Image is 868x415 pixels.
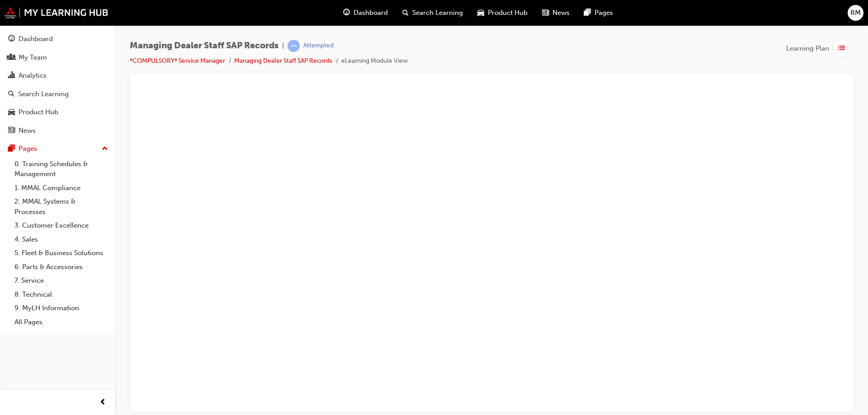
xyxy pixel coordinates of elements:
span: Pages [594,8,613,18]
span: pages-icon [584,7,591,19]
span: learningRecordVerb_ATTEMPT-icon [288,40,300,52]
a: All Pages [11,315,112,329]
a: 8. Technical [11,288,112,302]
span: search-icon [402,7,409,19]
span: prev-icon [99,397,106,408]
button: Pages [4,140,112,157]
img: mmal [5,7,108,19]
a: *COMPULSORY* Service Manager [130,57,225,65]
button: Learning Plan [786,40,854,57]
div: Search Learning [18,89,69,99]
a: Product Hub [4,104,112,121]
span: news-icon [542,7,549,19]
a: pages-iconPages [577,4,620,22]
div: Pages [19,144,37,154]
a: Dashboard [4,31,112,47]
a: 6. Parts & Accessories [11,260,112,274]
span: car-icon [8,108,15,117]
div: News [19,126,36,136]
a: 1. MMAL Compliance [11,181,112,195]
span: car-icon [477,7,484,19]
a: news-iconNews [535,4,577,22]
span: Learning Plan [786,43,829,54]
span: pages-icon [8,145,15,153]
span: Search Learning [412,8,463,18]
div: Analytics [19,70,47,81]
span: RM [850,8,861,18]
span: Product Hub [488,8,528,18]
a: Managing Dealer Staff SAP Records [234,57,332,65]
span: Managing Dealer Staff SAP Records [130,41,278,51]
div: Dashboard [19,34,53,44]
div: My Team [19,52,47,63]
div: Product Hub [19,107,58,117]
button: DashboardMy TeamAnalyticsSearch LearningProduct HubNews [4,29,112,140]
span: guage-icon [343,7,350,19]
a: car-iconProduct Hub [470,4,535,22]
a: Search Learning [4,86,112,103]
span: search-icon [8,90,14,98]
span: people-icon [8,54,15,62]
span: News [552,8,570,18]
a: search-iconSearch Learning [395,4,470,22]
span: Dashboard [354,8,388,18]
a: 7. Service [11,274,112,288]
button: RM [848,5,863,21]
a: 0. Training Schedules & Management [11,157,112,181]
span: list-icon [838,43,845,54]
li: eLearning Module View [341,56,408,66]
a: 4. Sales [11,233,112,247]
a: Analytics [4,67,112,84]
a: 2. MMAL Systems & Processes [11,195,112,219]
span: chart-icon [8,72,15,80]
span: guage-icon [8,35,15,43]
div: Attempted [303,42,334,50]
a: 9. MyLH Information [11,301,112,315]
span: | [282,41,284,51]
span: up-icon [102,143,108,155]
a: News [4,122,112,139]
a: guage-iconDashboard [336,4,395,22]
a: 3. Customer Excellence [11,219,112,233]
a: 5. Fleet & Business Solutions [11,246,112,260]
span: news-icon [8,127,15,135]
a: My Team [4,49,112,66]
